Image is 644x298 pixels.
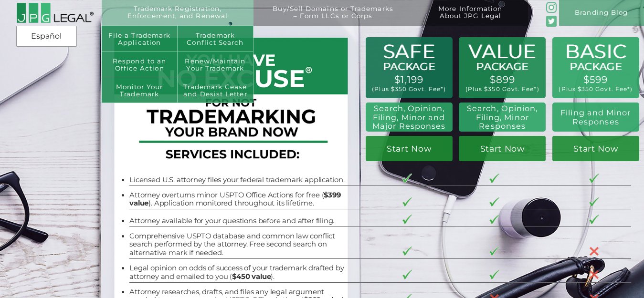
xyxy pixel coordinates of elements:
[19,28,74,45] a: Español
[178,77,253,103] a: Trademark Cease and Desist Letter
[558,108,634,126] h2: Filing and Minor Responses
[178,51,253,77] a: Renew/Maintain Your Trademark
[232,272,271,281] b: $450 value
[464,104,541,131] h2: Search, Opinion, Filing, Minor Responses
[589,215,599,224] img: checkmark-border-3.png
[102,51,178,77] a: Respond to an Office Action
[402,197,412,207] img: checkmark-border-3.png
[402,215,412,224] img: checkmark-border-3.png
[489,247,499,256] img: checkmark-border-3.png
[589,197,599,207] img: checkmark-border-3.png
[129,232,347,257] li: Comprehensive USPTO database and common law conflict search performed by the attorney. Free secon...
[589,247,599,256] img: X-30-3.png
[102,26,178,51] a: File a Trademark Application
[589,270,599,279] img: X-30-3.png
[489,215,499,224] img: checkmark-border-3.png
[102,77,178,103] a: Monitor Your Trademark
[370,104,449,131] h2: Search, Opinion, Filing, Minor and Major Responses
[552,136,639,161] a: Start Now
[129,217,347,226] li: Attorney available for your questions before and after filing.
[489,197,499,207] img: checkmark-border-3.png
[129,176,347,185] li: Licensed U.S. attorney files your federal trademark application.
[129,191,341,208] b: $399 value
[489,174,499,183] img: checkmark-border-3.png
[402,174,412,183] img: checkmark-border-3.png
[419,5,522,31] a: More InformationAbout JPG Legal
[489,270,499,279] img: checkmark-border-3.png
[129,264,347,281] li: Legal opinion on odds of success of your trademark drafted by attorney and emailed to you ( ).
[459,136,546,161] a: Start Now
[546,16,557,26] img: Twitter_Social_Icon_Rounded_Square_Color-mid-green3-90.png
[402,247,412,256] img: checkmark-border-3.png
[16,2,94,23] img: 2016-logo-black-letters-3-r.png
[129,191,347,208] li: Attorney overturns minor USPTO Office Actions for free ( ). Application monitored throughout its ...
[589,174,599,183] img: checkmark-border-3.png
[546,2,557,12] img: glyph-logo_May2016-green3-90.png
[366,136,453,161] a: Start Now
[108,5,247,31] a: Trademark Registration,Enforcement, and Renewal
[402,270,412,279] img: checkmark-border-3.png
[253,5,412,31] a: Buy/Sell Domains or Trademarks– Form LLCs or Corps
[178,26,253,51] a: Trademark Conflict Search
